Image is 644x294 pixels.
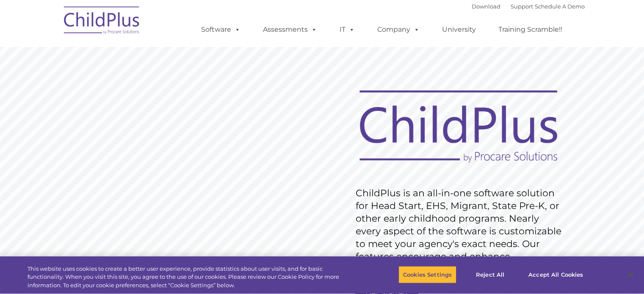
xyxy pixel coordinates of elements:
[511,3,533,10] a: Support
[472,3,585,10] font: |
[472,3,500,10] a: Download
[434,21,484,38] a: University
[490,21,571,38] a: Training Scramble!!
[398,266,456,283] button: Cookies Settings
[524,266,588,283] button: Accept All Cookies
[28,265,354,290] div: This website uses cookies to create a better user experience, provide statistics about user visit...
[535,3,585,10] a: Schedule A Demo
[60,0,144,43] img: ChildPlus by Procare Solutions
[464,266,517,283] button: Reject All
[621,265,640,284] button: Close
[254,21,326,38] a: Assessments
[356,187,566,276] rs-layer: ChildPlus is an all-in-one software solution for Head Start, EHS, Migrant, State Pre-K, or other ...
[369,21,428,38] a: Company
[331,21,363,38] a: IT
[193,21,249,38] a: Software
